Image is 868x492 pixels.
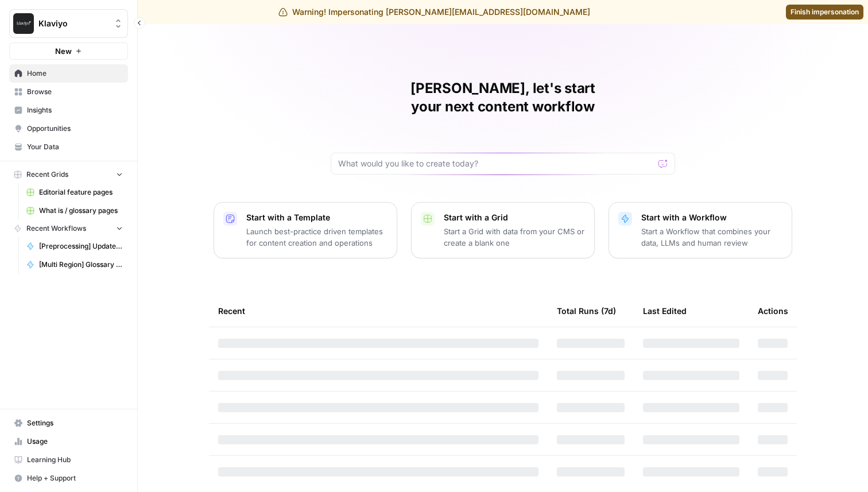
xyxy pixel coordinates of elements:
a: Finish impersonation [786,5,863,20]
span: Help + Support [27,473,123,483]
a: Settings [9,414,128,432]
span: New [55,45,72,57]
div: Last Edited [643,295,687,327]
a: What is / glossary pages [21,202,128,220]
button: Workspace: Klaviyo [9,9,128,38]
a: [Multi Region] Glossary Page [21,255,128,274]
a: Browse [9,83,128,101]
span: Usage [27,436,123,447]
span: Settings [27,418,123,428]
a: Usage [9,432,128,451]
img: Klaviyo Logo [13,13,34,34]
p: Start with a Grid [444,212,585,223]
div: Total Runs (7d) [557,295,616,327]
a: Insights [9,101,128,119]
div: Warning! Impersonating [PERSON_NAME][EMAIL_ADDRESS][DOMAIN_NAME] [278,6,590,18]
p: Launch best-practice driven templates for content creation and operations [246,226,387,249]
span: Opportunities [27,123,123,134]
span: Home [27,68,123,79]
button: Start with a GridStart a Grid with data from your CMS or create a blank one [411,202,595,258]
span: Learning Hub [27,455,123,465]
button: Start with a WorkflowStart a Workflow that combines your data, LLMs and human review [609,202,792,258]
span: Your Data [27,142,123,152]
a: Editorial feature pages [21,183,128,202]
span: [Multi Region] Glossary Page [39,259,123,270]
span: Editorial feature pages [39,187,123,197]
p: Start a Grid with data from your CMS or create a blank one [444,226,585,249]
a: Learning Hub [9,451,128,469]
button: Recent Workflows [9,220,128,237]
a: Home [9,64,128,83]
input: What would you like to create today? [338,158,654,169]
span: Browse [27,87,123,97]
p: Start with a Workflow [641,212,782,223]
div: Recent [218,295,538,327]
span: Insights [27,105,123,115]
div: Actions [758,295,788,327]
button: Start with a TemplateLaunch best-practice driven templates for content creation and operations [214,202,397,258]
span: Finish impersonation [790,7,859,17]
p: Start with a Template [246,212,387,223]
button: Recent Grids [9,166,128,183]
button: Help + Support [9,469,128,487]
span: What is / glossary pages [39,206,123,216]
span: [Preprocessing] Update SSOT [39,241,123,251]
h1: [PERSON_NAME], let's start your next content workflow [331,79,675,116]
span: Recent Workflows [26,223,86,234]
p: Start a Workflow that combines your data, LLMs and human review [641,226,782,249]
span: Recent Grids [26,169,68,180]
span: Klaviyo [38,18,108,29]
a: Your Data [9,138,128,156]
a: [Preprocessing] Update SSOT [21,237,128,255]
a: Opportunities [9,119,128,138]
button: New [9,42,128,60]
